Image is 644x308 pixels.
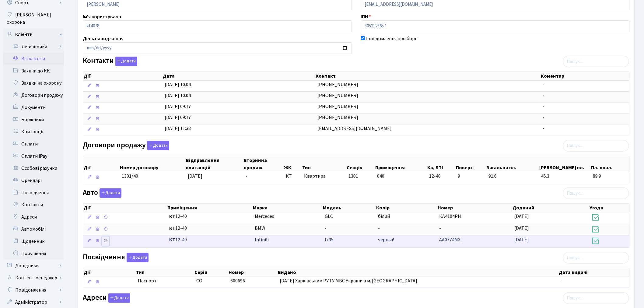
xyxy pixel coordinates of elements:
[3,77,64,89] a: Заявки на охорону
[543,103,544,110] span: -
[563,56,629,67] input: Пошук...
[558,268,630,277] th: Дата видачі
[429,173,453,180] span: 12-40
[83,188,121,198] label: Авто
[378,236,394,243] span: черный
[541,72,630,80] th: Коментар
[3,9,64,28] a: [PERSON_NAME] охорона
[317,103,358,110] span: [PHONE_NUMBER]
[3,211,64,223] a: Адреси
[589,204,630,212] th: Угода
[3,114,64,126] a: Боржники
[541,173,588,180] span: 45.3
[561,278,562,284] span: -
[456,156,486,172] th: Поверх
[512,204,589,212] th: Доданий
[165,114,191,121] span: [DATE] 09:17
[539,156,591,172] th: [PERSON_NAME] пл.
[83,156,119,172] th: Дії
[543,92,544,99] span: -
[439,225,441,232] span: -
[322,204,376,212] th: Модель
[135,268,194,277] th: Тип
[7,40,64,53] a: Лічильники
[361,13,371,20] label: ІПН
[169,225,250,232] span: 12-40
[317,81,358,88] span: [PHONE_NUMBER]
[108,293,130,303] button: Адреси
[125,252,149,263] a: Додати
[185,156,243,172] th: Відправлення квитанцій
[3,199,64,211] a: Контакти
[439,213,461,220] span: КА4104РН
[3,187,64,199] a: Посвідчення
[3,247,64,260] a: Порушення
[100,188,121,198] button: Авто
[3,138,64,150] a: Оплати
[167,204,253,212] th: Приміщення
[188,173,202,180] span: [DATE]
[514,225,529,232] span: [DATE]
[563,140,629,152] input: Пошук...
[3,150,64,162] a: Оплати iPay
[165,103,191,110] span: [DATE] 09:17
[377,173,384,180] span: 040
[563,252,629,264] input: Пошук...
[169,225,175,232] b: КТ
[243,156,283,172] th: Вторинна продаж
[376,204,437,212] th: Колір
[3,89,64,101] a: Договори продажу
[593,173,627,180] span: 89.9
[3,272,64,284] a: Контент менеджер
[317,92,358,99] span: [PHONE_NUMBER]
[437,204,512,212] th: Номер
[543,114,544,121] span: -
[228,268,277,277] th: Номер
[83,35,124,42] label: День народження
[122,173,138,180] span: 1301/40
[169,236,175,243] b: КТ
[3,235,64,247] a: Щоденник
[277,268,558,277] th: Видано
[590,156,629,172] th: Пл. опал.
[165,125,191,132] span: [DATE] 11:38
[348,173,358,180] span: 1301
[304,173,344,180] span: Квартира
[230,278,245,284] span: 600696
[514,236,529,243] span: [DATE]
[3,174,64,187] a: Орендарі
[302,156,346,172] th: Тип
[83,72,162,80] th: Дії
[486,156,539,172] th: Загальна пл.
[378,225,380,232] span: -
[98,187,121,198] a: Додати
[3,260,64,272] a: Довідники
[83,268,135,277] th: Дії
[563,292,629,304] input: Пошук...
[194,268,228,277] th: Серія
[115,57,137,66] button: Контакти
[255,236,270,243] span: Infiniti
[253,204,322,212] th: Марка
[162,72,315,80] th: Дата
[488,173,536,180] span: 91.6
[3,101,64,114] a: Документи
[83,141,169,150] label: Договори продажу
[325,213,333,220] span: GLC
[563,187,629,199] input: Пошук...
[83,13,121,20] label: Ім'я користувача
[146,140,169,150] a: Додати
[284,156,302,172] th: ЖК
[165,92,191,99] span: [DATE] 10:04
[286,173,299,180] span: КТ
[255,213,275,220] span: Mercedes
[107,292,130,303] a: Додати
[366,35,417,42] label: Повідомлення про борг
[543,125,544,132] span: -
[458,173,484,180] span: 9
[165,81,191,88] span: [DATE] 10:04
[255,225,266,232] span: BMW
[378,213,390,220] span: білий
[514,213,529,220] span: [DATE]
[169,213,250,220] span: 12-40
